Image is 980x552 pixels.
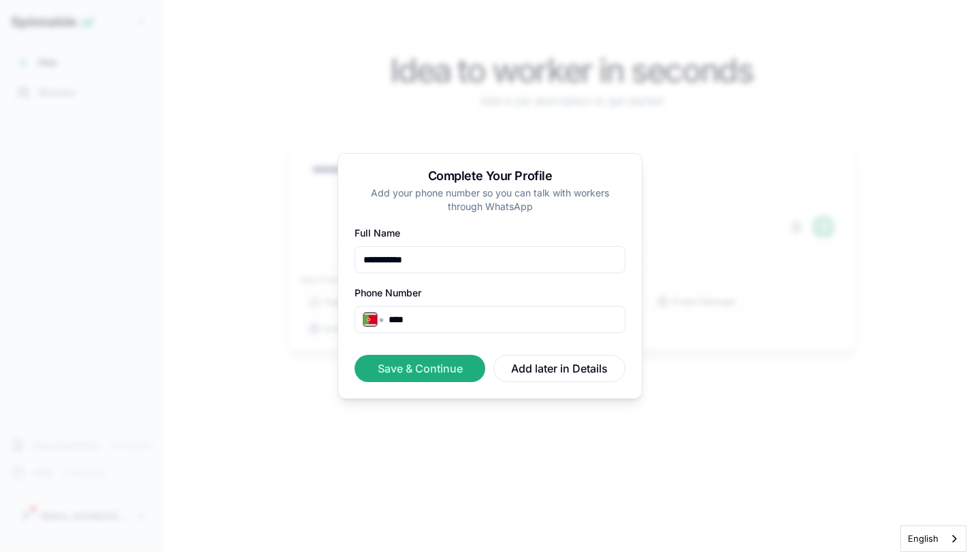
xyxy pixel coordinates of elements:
h2: Complete Your Profile [355,170,625,182]
label: Phone Number [355,287,421,298]
label: Full Name [355,227,400,239]
button: Add later in Details [493,355,625,382]
button: Save & Continue [355,355,485,382]
p: Add your phone number so you can talk with workers through WhatsApp [355,186,625,213]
